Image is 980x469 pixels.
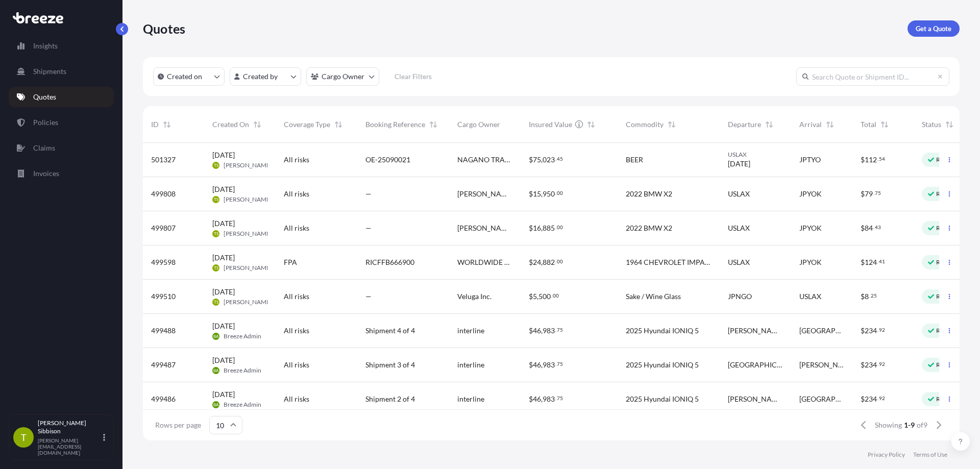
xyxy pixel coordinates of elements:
span: 983 [543,361,555,368]
span: . [555,157,556,161]
span: 45 [557,157,563,161]
span: 885 [543,225,555,232]
span: Insured Value [529,119,572,130]
span: JPYOK [799,257,822,267]
span: 8 [865,293,869,300]
span: . [555,362,556,366]
span: interline [457,326,484,336]
span: of 9 [917,420,927,430]
span: [DATE] [212,321,235,331]
span: 499488 [151,326,176,336]
span: 43 [875,226,881,229]
a: Quotes [9,87,114,107]
span: Shipment 2 of 4 [365,394,415,404]
span: 46 [533,396,541,403]
span: . [877,260,878,263]
span: $ [861,225,865,232]
span: Sake / Wine Glass [626,291,681,302]
span: 983 [543,396,555,403]
p: Claims [33,143,55,153]
span: 234 [865,396,877,403]
span: JPNGO [728,291,752,302]
span: 499598 [151,257,176,267]
span: , [537,293,538,300]
span: [DATE] [212,389,235,400]
span: 75 [557,397,563,400]
button: createdOn Filter options [153,67,225,86]
span: 234 [865,361,877,368]
span: 75 [557,328,563,332]
span: . [555,260,556,263]
span: $ [861,293,865,300]
span: TS [214,297,218,307]
p: Created by [243,71,278,82]
span: 84 [865,225,873,232]
span: 00 [557,226,563,229]
span: All risks [284,291,309,302]
span: . [555,226,556,229]
a: Get a Quote [908,20,960,37]
p: Terms of Use [913,451,947,459]
span: 499510 [151,291,176,302]
button: Sort [824,118,836,131]
p: Policies [33,117,58,128]
span: 75 [533,156,541,163]
span: BEER [626,155,643,165]
span: . [873,226,874,229]
span: interline [457,360,484,370]
span: Breeze Admin [224,332,261,340]
p: Quotes [143,20,185,37]
span: 75 [557,362,563,366]
span: TS [214,229,218,239]
p: [PERSON_NAME][EMAIL_ADDRESS][DOMAIN_NAME] [38,437,101,456]
span: 5 [533,293,537,300]
span: All risks [284,326,309,336]
span: Created On [212,119,249,130]
p: Ready [936,361,953,369]
span: ID [151,119,159,130]
a: Insights [9,36,114,56]
button: Sort [251,118,263,131]
p: Insights [33,41,58,51]
span: 1964 CHEVROLET IMPALA [626,257,712,267]
span: , [541,190,543,198]
span: — [365,189,372,199]
span: 499808 [151,189,176,199]
span: [DATE] [728,159,750,169]
span: All risks [284,360,309,370]
span: 79 [865,190,873,198]
span: 16 [533,225,541,232]
span: . [877,397,878,400]
span: JPYOK [799,189,822,199]
span: Status [922,119,941,130]
span: $ [529,327,533,334]
p: Shipments [33,66,66,77]
span: [DATE] [212,184,235,194]
span: $ [861,327,865,334]
span: 882 [543,259,555,266]
span: $ [529,190,533,198]
span: [PERSON_NAME] [224,195,272,204]
span: Breeze Admin [224,401,261,409]
span: All risks [284,155,309,165]
span: 950 [543,190,555,198]
p: Quotes [33,92,56,102]
span: TS [214,263,218,273]
p: [PERSON_NAME] Sibbison [38,419,101,435]
p: Ready [936,258,953,266]
span: [PERSON_NAME] [224,230,272,238]
span: $ [861,396,865,403]
a: Privacy Policy [868,451,905,459]
span: — [365,223,372,233]
span: [GEOGRAPHIC_DATA] [799,326,844,336]
span: $ [861,259,865,266]
span: Rows per page [155,420,201,430]
span: 2025 Hyundai IONIQ 5 [626,394,699,404]
span: BA [213,365,218,376]
span: 501327 [151,155,176,165]
span: All risks [284,223,309,233]
span: JPYOK [799,223,822,233]
span: [DATE] [212,150,235,160]
span: [DATE] [212,218,235,229]
span: 92 [879,397,885,400]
